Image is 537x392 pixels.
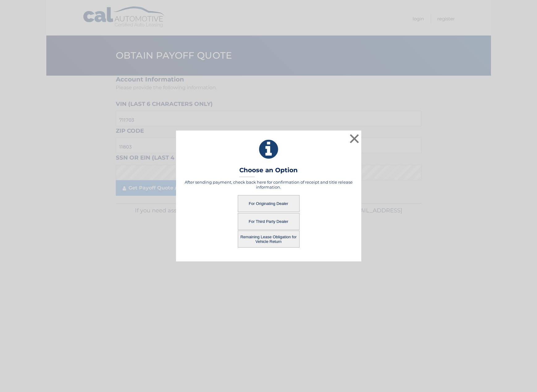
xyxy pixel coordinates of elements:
[238,195,300,212] button: For Originating Dealer
[184,180,354,190] h5: After sending payment, check back here for confirmation of receipt and title release information.
[348,132,361,145] button: ×
[239,166,298,177] h3: Choose an Option
[238,231,300,248] button: Remaining Lease Obligation for Vehicle Return
[238,213,300,230] button: For Third Party Dealer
